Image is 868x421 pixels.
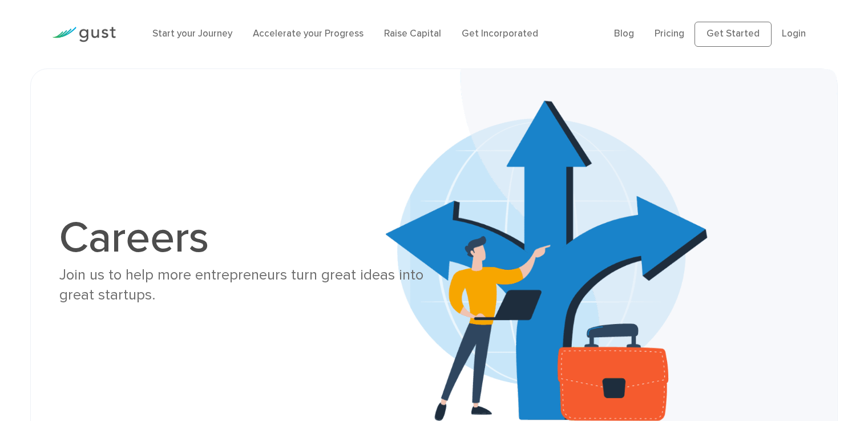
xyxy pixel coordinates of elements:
[59,216,425,260] h1: Careers
[782,28,806,39] a: Login
[152,28,232,39] a: Start your Journey
[462,28,538,39] a: Get Incorporated
[384,28,441,39] a: Raise Capital
[614,28,634,39] a: Blog
[253,28,364,39] a: Accelerate your Progress
[695,22,772,47] a: Get Started
[655,28,684,39] a: Pricing
[59,265,425,305] div: Join us to help more entrepreneurs turn great ideas into great startups.
[52,27,116,42] img: Gust Logo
